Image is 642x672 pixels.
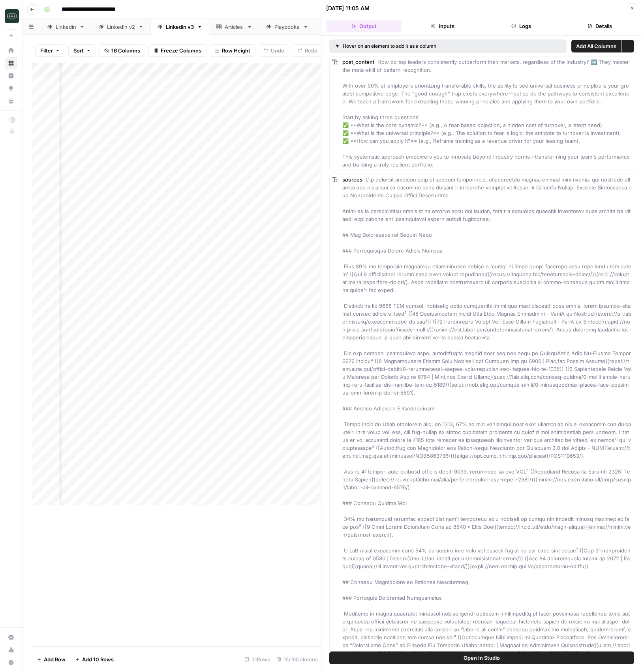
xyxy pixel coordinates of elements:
[5,6,17,26] button: Workspace: Catalyst
[274,23,300,31] div: Playbooks
[305,47,317,54] span: Redo
[73,47,84,54] span: Sort
[56,23,76,31] div: Linkedin
[259,19,315,35] a: Playbooks
[111,47,140,54] span: 16 Columns
[483,20,559,32] button: Logs
[40,19,92,35] a: Linkedin
[315,19,374,35] a: Newsletter
[150,19,209,35] a: Linkedin v3
[326,20,402,32] button: Output
[405,20,480,32] button: Inputs
[5,82,17,95] a: Opportunities
[5,644,17,656] a: Usage
[222,47,250,54] span: Row Height
[32,653,70,666] button: Add Row
[68,44,96,57] button: Sort
[5,44,17,57] a: Home
[562,20,637,32] button: Details
[571,40,621,52] button: Add All Columns
[82,655,114,663] span: Add 10 Rows
[342,176,362,183] span: sources
[166,23,194,31] div: Linkedin v3
[92,19,150,35] a: Linkedin v2
[464,654,500,662] span: Open In Studio
[576,42,616,50] span: Add All Columns
[5,69,17,82] a: Insights
[5,95,17,107] a: Your Data
[70,653,118,666] button: Add 10 Rows
[326,4,370,12] div: [DATE] 11:05 AM
[210,44,255,57] button: Row Height
[5,57,17,69] a: Browse
[5,656,17,669] button: Help + Support
[241,653,273,666] div: 31 Rows
[342,59,631,168] span: How do top leaders consistently outperform their markets, regardless of the industry? ➡️ They mas...
[259,44,289,57] button: Undo
[148,44,206,57] button: Freeze Columns
[342,59,374,65] span: post_content
[161,47,201,54] span: Freeze Columns
[5,9,19,23] img: Catalyst Logo
[271,47,284,54] span: Undo
[329,651,634,664] button: Open In Studio
[5,631,17,644] a: Settings
[35,44,65,57] button: Filter
[99,44,145,57] button: 16 Columns
[40,47,53,54] span: Filter
[273,653,321,666] div: 16/16 Columns
[293,44,323,57] button: Redo
[336,43,498,50] div: Hover on an element to add it as a column
[107,23,135,31] div: Linkedin v2
[44,655,66,663] span: Add Row
[225,23,244,31] div: Articles
[209,19,259,35] a: Articles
